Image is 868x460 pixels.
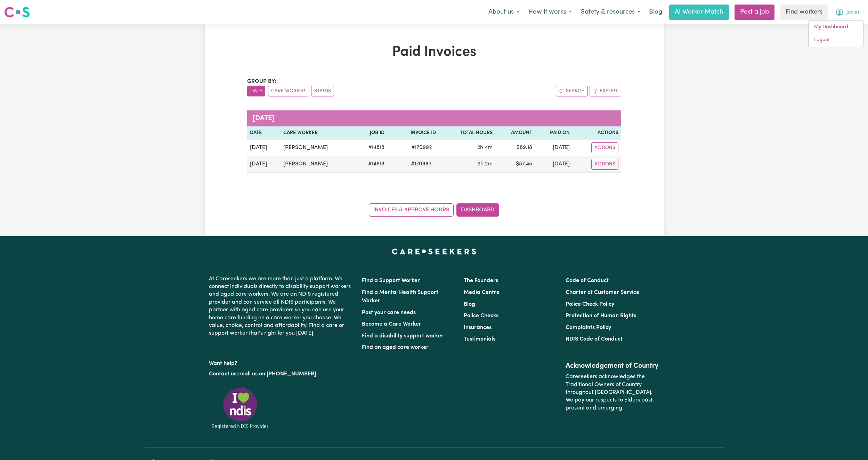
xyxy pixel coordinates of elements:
[355,126,387,140] th: Job ID
[576,5,645,20] button: Safety & resources
[247,79,276,84] span: Group by:
[355,140,387,156] td: # 14818
[247,44,621,61] h1: Paid Invoices
[566,336,623,342] a: NDIS Code of Conduct
[362,333,444,339] a: Find a disability support worker
[247,126,281,140] th: Date
[247,86,265,96] button: sort invoices by date
[209,357,354,367] p: Want help?
[362,290,438,304] a: Find a Mental Health Support Worker
[591,159,618,170] button: Actions
[456,203,499,217] a: Dashboard
[484,5,524,20] button: About us
[407,143,436,152] span: # 170992
[369,203,454,217] a: Invoices & Approve Hours
[362,278,420,283] a: Find a Support Worker
[4,6,30,18] img: Careseekers logo
[566,370,659,415] p: Careseekers acknowledges the Traditional Owners of Country throughout [GEOGRAPHIC_DATA]. We pay o...
[780,5,828,20] a: Find workers
[247,140,281,156] td: [DATE]
[566,362,659,370] h2: Acknowledgement of Country
[566,325,611,330] a: Complaints Policy
[495,126,535,140] th: Amount
[495,140,535,156] td: $ 89.18
[477,145,493,150] span: 2 hours 4 minutes
[556,86,588,96] button: Search
[209,371,236,377] a: Contact us
[362,345,429,350] a: Find an aged care worker
[524,5,576,20] button: How it works
[355,156,387,173] td: # 14818
[464,313,498,319] a: Police Checks
[535,126,573,140] th: Paid On
[590,86,621,96] button: Export
[4,4,30,20] a: Careseekers logo
[209,387,271,430] img: Registered NDIS provider
[566,290,639,295] a: Charter of Customer Service
[209,272,354,340] p: At Careseekers we are more than just a platform. We connect individuals directly to disability su...
[281,126,355,140] th: Care Worker
[362,310,416,315] a: Post your care needs
[535,140,573,156] td: [DATE]
[840,432,862,454] iframe: Button to launch messaging window, conversation in progress
[735,5,774,20] a: Post a job
[281,140,355,156] td: [PERSON_NAME]
[464,290,500,295] a: Media Centre
[669,5,729,20] a: AI Worker Match
[573,126,621,140] th: Actions
[566,302,614,307] a: Police Check Policy
[535,156,573,173] td: [DATE]
[387,126,439,140] th: Invoice ID
[809,33,863,47] a: Logout
[846,9,859,16] span: Jooles
[392,249,476,254] a: Careseekers home page
[831,5,864,20] button: My Account
[591,142,618,153] button: Actions
[478,161,493,167] span: 2 hours 2 minutes
[439,126,495,140] th: Total Hours
[645,5,666,20] a: Blog
[281,156,355,173] td: [PERSON_NAME]
[566,313,636,319] a: Protection of Human Rights
[809,21,863,34] a: My Dashboard
[464,278,498,283] a: The Founders
[247,156,281,173] td: [DATE]
[407,160,436,168] span: # 170993
[808,20,864,47] div: My Account
[464,325,492,330] a: Insurances
[242,371,316,377] a: call us on [PHONE_NUMBER]
[495,156,535,173] td: $ 87.45
[464,302,475,307] a: Blog
[566,278,609,283] a: Code of Conduct
[362,321,421,327] a: Become a Care Worker
[464,336,495,342] a: Testimonials
[247,110,621,126] caption: [DATE]
[311,86,334,96] button: sort invoices by paid status
[268,86,308,96] button: sort invoices by care worker
[209,367,354,381] p: or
